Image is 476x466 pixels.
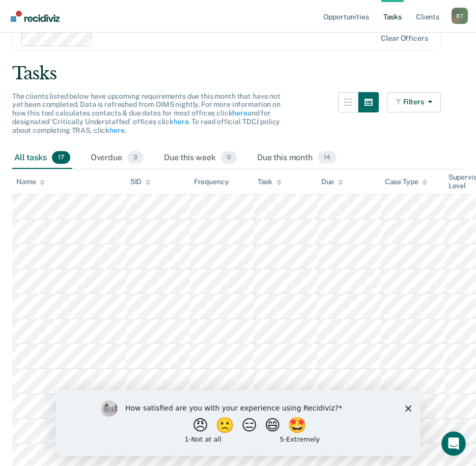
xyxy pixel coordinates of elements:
a: here [109,126,124,134]
span: 0 [221,151,237,164]
div: Tasks [12,63,464,84]
div: Due this week0 [162,147,239,169]
span: 14 [318,151,337,164]
iframe: Intercom live chat [441,431,466,456]
div: All tasks17 [12,147,72,169]
div: SID [130,178,151,186]
div: Due this month14 [255,147,339,169]
div: Frequency [194,178,229,186]
div: Case Type [385,178,428,186]
button: Filters [387,92,441,112]
a: here [174,118,188,126]
button: Profile dropdown button [452,8,468,24]
div: Due [321,178,344,186]
a: here [232,109,247,117]
div: Task [258,178,282,186]
iframe: Survey by Kim from Recidiviz [56,390,421,456]
span: The clients listed below have upcoming requirements due this month that have not yet been complet... [12,92,281,134]
div: R T [452,8,468,24]
span: 3 [127,151,144,164]
div: Clear officers [381,34,428,43]
span: 17 [52,151,70,164]
div: Overdue3 [89,147,146,169]
img: Recidiviz [11,11,60,22]
div: Name [16,178,45,186]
